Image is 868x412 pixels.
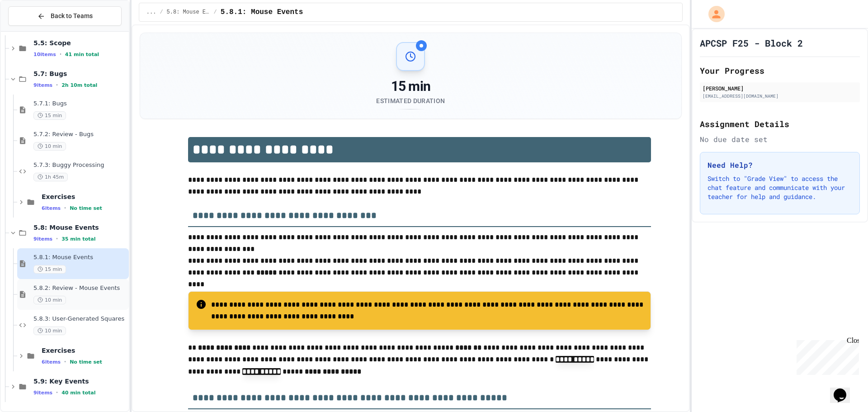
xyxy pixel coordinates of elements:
span: 9 items [33,82,52,88]
span: 9 items [33,236,52,242]
h2: Your Progress [700,64,860,77]
span: • [60,51,61,58]
span: 5.8.1: Mouse Events [221,7,303,18]
span: • [64,204,66,212]
span: 6 items [42,205,61,211]
span: • [56,389,58,396]
div: 15 min [376,78,445,95]
div: Chat with us now!Close [4,4,62,57]
h2: Assignment Details [700,118,860,130]
span: 10 min [33,327,66,335]
p: Switch to "Grade View" to access the chat feature and communicate with your teacher for help and ... [708,174,852,201]
span: Exercises [42,193,127,201]
span: 41 min total [65,52,99,57]
span: 5.9: Key Events [33,377,127,385]
span: No time set [70,359,102,365]
span: 6 items [42,359,61,365]
span: 10 min [33,142,66,151]
span: 9 items [33,390,52,396]
span: 15 min [33,265,66,274]
span: 10 items [33,52,56,57]
span: 5.8.3: User-Generated Squares [33,315,127,323]
span: • [64,358,66,365]
span: 5.7.1: Bugs [33,100,127,108]
span: 5.8.2: Review - Mouse Events [33,284,127,292]
iframe: chat widget [830,376,859,403]
span: No time set [70,205,102,211]
div: [PERSON_NAME] [703,84,857,92]
h3: Need Help? [708,160,852,170]
span: • [56,235,58,242]
span: 5.8: Mouse Events [33,223,127,232]
span: 35 min total [61,236,95,242]
span: 2h 10m total [61,82,97,88]
h1: APCSP F25 - Block 2 [700,37,803,49]
span: 1h 45m [33,173,68,181]
div: [EMAIL_ADDRESS][DOMAIN_NAME] [703,93,857,99]
span: 5.7.2: Review - Bugs [33,131,127,138]
div: No due date set [700,134,860,145]
span: Back to Teams [51,11,93,21]
div: My Account [699,4,727,24]
span: 5.5: Scope [33,39,127,47]
span: / [214,9,217,16]
iframe: chat widget [793,336,859,375]
span: 10 min [33,296,66,304]
span: Exercises [42,346,127,355]
span: 5.7.3: Buggy Processing [33,161,127,169]
span: / [160,9,163,16]
span: • [56,81,58,89]
span: 15 min [33,111,66,120]
button: Back to Teams [8,6,122,26]
span: 5.7: Bugs [33,70,127,78]
div: Estimated Duration [376,96,445,105]
span: 5.8.1: Mouse Events [33,254,127,261]
span: ... [146,9,156,16]
span: 40 min total [61,390,95,396]
span: 5.8: Mouse Events [167,9,210,16]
